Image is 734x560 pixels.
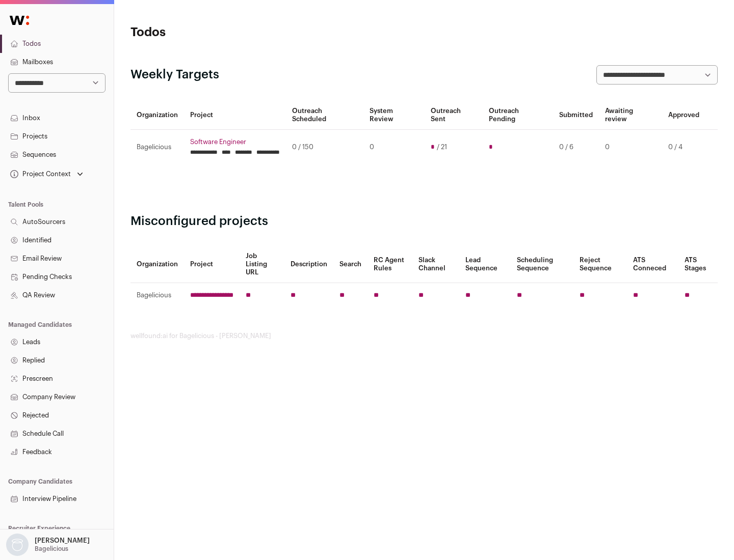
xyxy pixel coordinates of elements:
[130,24,326,41] h1: Todos
[240,246,284,283] th: Job Listing URL
[459,246,511,283] th: Lead Sequence
[184,101,286,130] th: Project
[368,246,412,283] th: RC Agent Rules
[627,246,678,283] th: ATS Conneced
[662,130,705,165] td: 0 / 4
[599,130,662,165] td: 0
[333,246,368,283] th: Search
[8,167,85,181] button: Open dropdown
[130,332,718,340] footer: wellfound:ai for Bagelicious - [PERSON_NAME]
[6,534,29,556] img: nopic.png
[363,101,424,130] th: System Review
[678,246,718,283] th: ATS Stages
[363,130,424,165] td: 0
[286,130,363,165] td: 0 / 150
[553,130,599,165] td: 0 / 6
[573,246,627,283] th: Reject Sequence
[184,246,240,283] th: Project
[553,101,599,130] th: Submitted
[130,213,718,230] h2: Misconfigured projects
[425,101,483,130] th: Outreach Sent
[437,143,447,151] span: / 21
[4,534,92,556] button: Open dropdown
[4,10,35,31] img: Wellfound
[35,537,90,545] p: [PERSON_NAME]
[483,101,553,130] th: Outreach Pending
[511,246,573,283] th: Scheduling Sequence
[130,283,184,308] td: Bagelicious
[130,130,184,165] td: Bagelicious
[8,170,71,178] div: Project Context
[284,246,333,283] th: Description
[286,101,363,130] th: Outreach Scheduled
[412,246,459,283] th: Slack Channel
[190,138,280,146] a: Software Engineer
[662,101,705,130] th: Approved
[130,246,184,283] th: Organization
[130,101,184,130] th: Organization
[599,101,662,130] th: Awaiting review
[130,67,219,83] h2: Weekly Targets
[35,545,68,553] p: Bagelicious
